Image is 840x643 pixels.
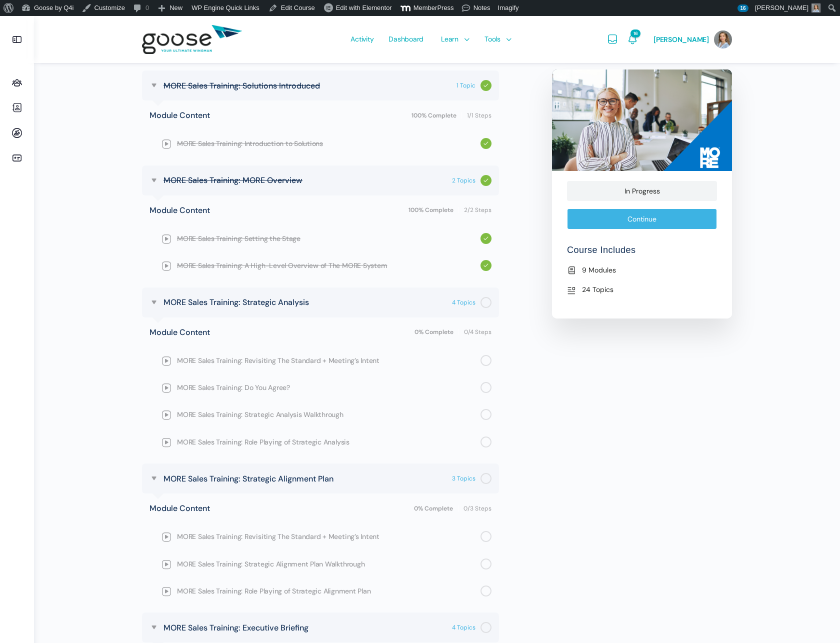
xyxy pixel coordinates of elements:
a: Not completed MORE Sales Training: Strategic Analysis Walkthrough [142,401,499,428]
span: MORE Sales Training: Solutions Introduced [163,79,320,92]
span: MORE Sales Training: Revisiting The Standard + Meeting’s Intent [177,355,480,366]
span: Module Content [149,325,210,339]
span: 100% Complete [408,207,459,213]
a: Learn [436,16,472,63]
div: Completed [480,138,491,149]
a: Activity [345,16,378,63]
span: MORE Sales Training: Strategic Alignment Plan [163,472,333,485]
span: MORE Sales Training: Do You Agree? [177,382,480,393]
a: [PERSON_NAME] [653,16,732,63]
a: Not completed MORE Sales Training: Strategic Alignment Plan Walkthrough [142,550,499,577]
a: Not completed MORE Sales Training: Revisiting The Standard + Meeting’s Intent [142,523,499,550]
span: MORE Sales Training: Strategic Analysis [163,295,309,309]
span: 100% Complete [411,112,462,118]
span: 1/1 Steps [467,112,491,118]
span: MORE Sales Training: A High-Level Overview of The MORE System [177,260,480,271]
span: Dashboard [388,15,423,62]
a: Not started MORE Sales Training: Strategic Alignment Plan 3 Topics [158,471,491,485]
span: 1 Topic [456,81,475,89]
span: Module Content [149,203,210,217]
div: Completed [480,175,491,186]
span: 0% Complete [414,505,458,511]
div: Not started [480,622,491,633]
div: In Progress [567,181,717,201]
span: 0/4 Steps [464,329,491,335]
a: Not completed MORE Sales Training: Role Playing of Strategic Alignment Plan [142,577,499,604]
a: Notifications [626,16,638,63]
span: MORE Sales Training: Role Playing of Strategic Analysis [177,436,480,447]
span: Learn [441,15,458,62]
a: Not started MORE Sales Training: Executive Briefing 4 Topics [158,620,491,634]
span: 0/3 Steps [463,505,491,511]
div: Not completed [480,585,491,596]
a: Continue [567,208,717,229]
span: 4 Topics [452,623,475,631]
a: Messages [606,16,618,63]
a: Completed MORE Sales Training: Introduction to Solutions [142,130,499,157]
div: Not completed [480,531,491,542]
div: Not started [480,297,491,308]
li: 9 Modules [567,264,717,276]
span: 3 Topics [452,474,475,482]
a: Completed MORE Sales Training: Setting the Stage [142,225,499,252]
span: Activity [350,15,373,62]
div: Completed [480,233,491,244]
span: Edit with Elementor [336,4,392,11]
span: Tools [484,15,500,62]
div: Not completed [480,382,491,393]
div: Not completed [480,558,491,569]
span: 16 [630,29,640,37]
span: 2/2 Steps [464,207,491,213]
li: 24 Topics [567,284,717,296]
span: MORE Sales Training: Setting the Stage [177,233,480,244]
span: [PERSON_NAME] [653,35,709,44]
div: Not completed [480,355,491,366]
span: MORE Sales Training: Role Playing of Strategic Alignment Plan [177,585,480,596]
span: MORE Sales Training: Revisiting The Standard + Meeting’s Intent [177,531,480,542]
a: Tools [479,16,514,63]
span: MORE Sales Training: Strategic Analysis Walkthrough [177,409,480,420]
a: Dashboard [383,16,428,63]
a: Completed MORE Sales Training: Solutions Introduced 1 Topic [158,78,491,92]
span: MORE Sales Training: Introduction to Solutions [177,138,480,149]
span: Module Content [149,108,210,122]
span: 0% Complete [414,329,459,335]
a: Not started MORE Sales Training: Strategic Analysis 4 Topics [158,295,491,309]
iframe: Chat Widget [790,595,840,643]
div: Completed [480,80,491,91]
span: 16 [737,4,748,12]
h4: Course Includes [567,244,717,264]
a: Completed MORE Sales Training: MORE Overview 2 Topics [158,173,491,187]
span: MORE Sales Training: MORE Overview [163,173,302,187]
div: Not completed [480,436,491,447]
a: Not completed MORE Sales Training: Do You Agree? [142,374,499,401]
span: Module Content [149,501,210,515]
div: Completed [480,260,491,271]
a: Completed MORE Sales Training: A High-Level Overview of The MORE System [142,252,499,279]
span: 4 Topics [452,298,475,306]
a: Not completed MORE Sales Training: Revisiting The Standard + Meeting’s Intent [142,347,499,374]
span: MORE Sales Training: Executive Briefing [163,621,308,634]
span: MORE Sales Training: Strategic Alignment Plan Walkthrough [177,558,480,569]
div: Not started [480,473,491,484]
a: Not completed MORE Sales Training: Role Playing of Strategic Analysis [142,428,499,455]
span: 2 Topics [452,176,475,184]
div: Not completed [480,409,491,420]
